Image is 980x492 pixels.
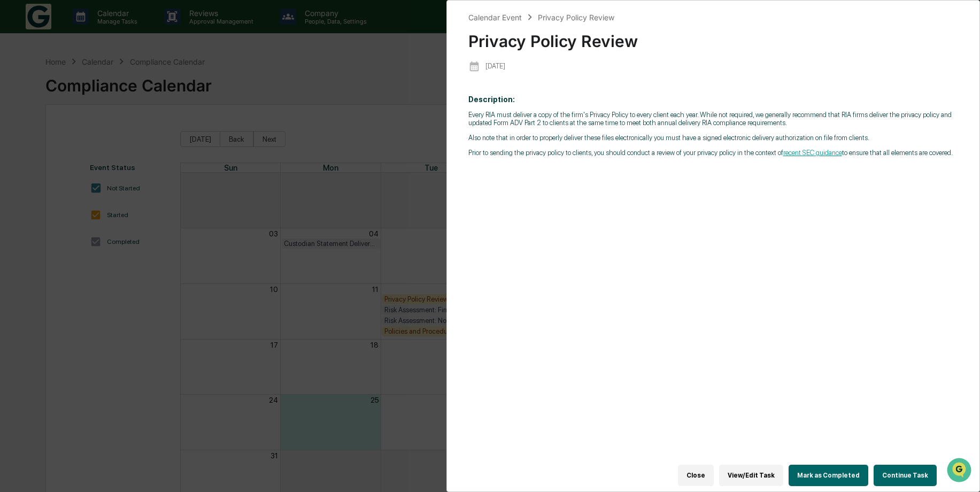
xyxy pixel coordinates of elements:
[678,465,714,486] button: Close
[538,13,614,22] div: Privacy Policy Review
[783,149,842,157] a: recent SEC guidance
[468,111,959,127] p: Every RIA must deliver a copy of the firm's Privacy Policy to every client each year. While not r...
[73,130,137,150] a: 🗄️Attestations
[21,135,69,145] span: Preclearance
[946,457,975,486] iframe: Open customer support
[719,465,783,486] button: View/Edit Task
[11,82,30,101] img: 1746055101610-c473b297-6a78-478c-a979-82029cc54cd1
[6,130,73,150] a: 🖐️Preclearance
[36,82,175,93] div: Start new chat
[6,151,72,170] a: 🔎Data Lookup
[106,181,129,189] span: Pylon
[11,22,195,40] p: How can we help?
[874,465,937,486] button: Continue Task
[182,85,195,98] button: Start new chat
[789,465,868,486] button: Mark as Completed
[468,149,959,157] p: Prior to sending the privacy policy to clients, you should conduct a review of your privacy polic...
[468,95,515,104] b: Description:
[485,62,505,70] p: [DATE]
[468,13,522,22] div: Calendar Event
[78,136,86,144] div: 🗄️
[36,93,135,101] div: We're available if you need us!
[88,135,133,145] span: Attestations
[468,23,959,51] div: Privacy Policy Review
[468,134,959,142] p: Also note that in order to properly deliver these files electronically you must have a signed ele...
[21,155,67,166] span: Data Lookup
[11,136,19,144] div: 🖐️
[28,49,176,60] input: Clear
[75,181,129,189] a: Powered byPylon
[11,156,19,165] div: 🔎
